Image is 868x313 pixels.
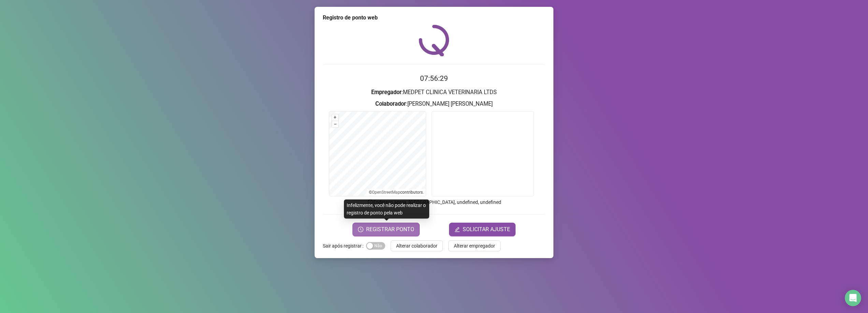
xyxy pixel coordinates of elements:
button: editSOLICITAR AJUSTE [449,223,516,236]
span: info-circle [367,199,373,205]
label: Sair após registrar [323,240,366,251]
button: Alterar empregador [448,240,501,251]
span: edit [454,227,460,232]
div: Open Intercom Messenger [845,290,861,306]
p: Endereço aprox. : [GEOGRAPHIC_DATA], undefined, undefined [323,198,545,206]
time: 07:56:29 [420,74,448,83]
button: + [332,114,338,121]
button: REGISTRAR PONTO [352,223,420,236]
strong: Empregador [371,89,402,95]
a: OpenStreetMap [372,190,400,195]
span: REGISTRAR PONTO [366,225,414,234]
span: clock-circle [358,227,363,232]
li: © contributors. [369,190,424,195]
span: Alterar colaborador [396,242,437,250]
span: SOLICITAR AJUSTE [463,225,510,234]
button: – [332,121,338,128]
h3: : [PERSON_NAME] [PERSON_NAME] [323,100,545,108]
span: Alterar empregador [454,242,495,250]
h3: : MEDPET CLINICA VETERINARIA LTDS [323,88,545,97]
button: Alterar colaborador [391,240,443,251]
strong: Colaborador [375,101,406,107]
div: Infelizmente, você não pode realizar o registro de ponto pela web [344,199,429,219]
div: Registro de ponto web [323,14,545,22]
img: QRPoint [419,25,449,56]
